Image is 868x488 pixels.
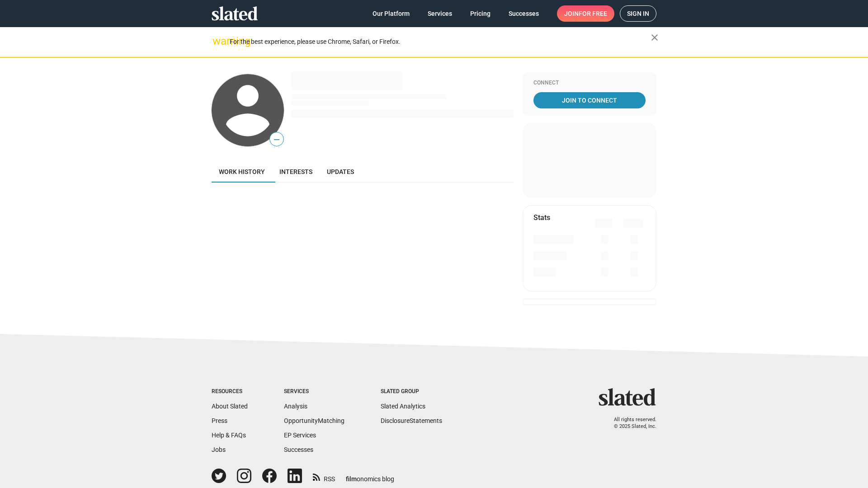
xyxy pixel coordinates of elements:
div: For the best experience, please use Chrome, Safari, or Firefox. [230,36,651,48]
span: film [346,475,357,483]
span: Our Platform [373,5,410,22]
a: Successes [284,446,313,453]
div: Connect [533,80,646,87]
span: Interests [279,168,312,175]
a: Slated Analytics [381,403,425,410]
span: Join [564,5,607,22]
a: Press [212,417,227,424]
span: Work history [219,168,265,175]
div: Slated Group [381,388,442,395]
span: Sign in [627,6,649,21]
span: Join To Connect [535,92,644,108]
a: DisclosureStatements [381,417,442,424]
mat-icon: warning [212,36,223,47]
mat-card-title: Stats [533,213,550,222]
span: Pricing [470,5,491,22]
span: Services [428,5,452,22]
a: Sign in [620,5,656,22]
a: Joinfor free [557,5,614,22]
p: All rights reserved. © 2025 Slated, Inc. [604,417,656,430]
a: Updates [320,161,361,183]
a: Successes [501,5,546,22]
a: Services [420,5,459,22]
div: Services [284,388,344,395]
a: Jobs [212,446,226,453]
a: filmonomics blog [346,468,394,483]
a: Join To Connect [533,92,646,108]
a: Interests [272,161,320,183]
a: OpportunityMatching [284,417,344,424]
a: Our Platform [365,5,417,22]
a: About Slated [212,403,248,410]
a: Help & FAQs [212,432,246,439]
a: RSS [313,469,335,483]
span: — [270,134,283,145]
mat-icon: close [649,32,660,43]
span: Updates [327,168,354,175]
a: Analysis [284,403,307,410]
a: EP Services [284,432,316,439]
a: Pricing [463,5,498,22]
div: Resources [212,388,248,395]
span: for free [579,5,607,22]
span: Successes [509,5,539,22]
a: Work history [212,161,272,183]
